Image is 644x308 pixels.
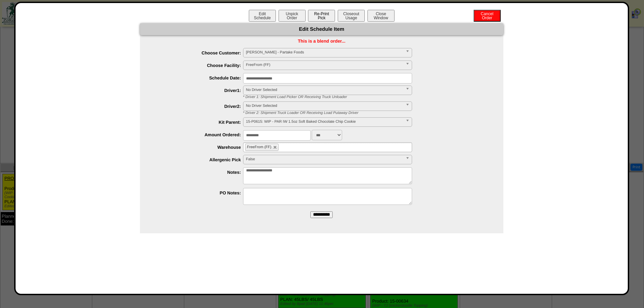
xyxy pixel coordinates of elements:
button: Re-PrintPick [308,10,335,22]
label: Allergenic Pick [153,157,243,162]
label: Driver2: [153,104,243,109]
span: 15-P0615: WIP - PAR IW 1.5oz Soft Baked Chocolate Chip Cookie [246,118,403,126]
span: No Driver Selected [246,102,403,110]
label: Choose Customer: [153,50,243,55]
div: This is a blend order... [140,39,503,44]
label: Notes: [153,170,243,175]
div: * Driver 2: Shipment Truck Loader OR Receiving Load Putaway Driver [238,111,503,115]
label: PO Notes: [153,190,243,195]
span: False [246,155,403,163]
button: UnpickOrder [279,10,306,22]
label: Amount Ordered: [153,132,243,137]
span: FreeFrom (FF) [246,61,403,69]
label: Choose Facility: [153,63,243,68]
span: [PERSON_NAME] - Partake Foods [246,48,403,56]
button: CloseoutUsage [338,10,365,22]
label: Warehouse [153,145,243,150]
a: CloseWindow [367,15,395,20]
span: No Driver Selected [246,86,403,94]
label: Kit Parent: [153,120,243,125]
button: CancelOrder [474,10,501,22]
button: EditSchedule [249,10,276,22]
button: CloseWindow [367,10,395,22]
label: Schedule Date: [153,75,243,80]
div: * Driver 1: Shipment Load Picker OR Receiving Truck Unloader [238,95,503,99]
span: FreeFrom (FF) [247,145,271,149]
div: Edit Schedule Item [140,23,503,35]
label: Driver1: [153,88,243,93]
